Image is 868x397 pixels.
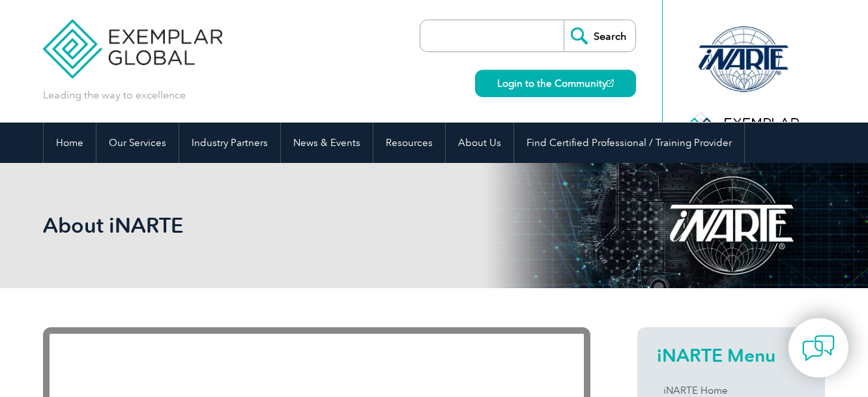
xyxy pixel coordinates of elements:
a: Login to the Community [475,70,636,97]
a: Our Services [96,123,179,163]
a: About Us [446,123,514,163]
p: Leading the way to excellence [43,88,186,102]
input: Search [564,20,635,51]
img: contact-chat.png [802,332,835,364]
a: Resources [373,123,445,163]
h2: iNARTE Menu [657,345,805,366]
img: open_square.png [607,80,614,87]
a: Industry Partners [179,123,280,163]
h2: About iNARTE [43,215,590,236]
a: Find Certified Professional / Training Provider [514,123,744,163]
a: News & Events [281,123,373,163]
a: Home [44,123,96,163]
